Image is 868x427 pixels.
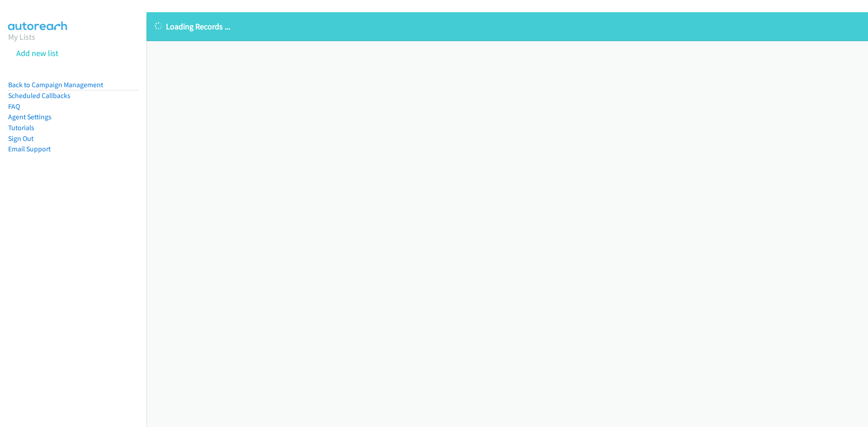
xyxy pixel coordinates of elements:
p: Loading Records ... [155,20,860,33]
a: FAQ [8,102,20,111]
a: Agent Settings [8,113,52,121]
a: Email Support [8,145,51,153]
a: Sign Out [8,134,33,143]
a: Tutorials [8,123,34,132]
a: Add new list [16,48,58,58]
a: My Lists [8,32,35,42]
a: Scheduled Callbacks [8,91,71,100]
a: Back to Campaign Management [8,80,103,89]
